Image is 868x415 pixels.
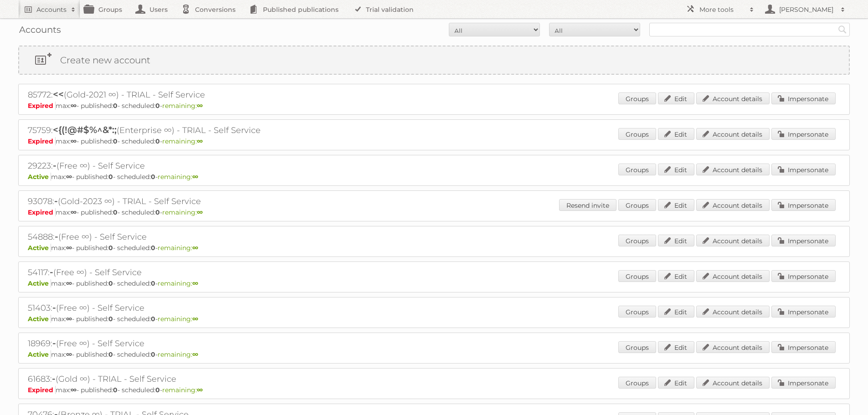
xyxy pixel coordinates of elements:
span: << [53,89,64,100]
strong: 0 [155,208,160,216]
strong: ∞ [197,386,203,394]
strong: ∞ [197,102,203,110]
h2: 85772: (Gold-2021 ∞) - TRIAL - Self Service [28,89,347,101]
a: Account details [696,235,770,246]
a: Impersonate [771,92,836,104]
strong: 0 [108,244,113,252]
strong: 0 [108,173,113,181]
strong: 0 [155,386,160,394]
strong: ∞ [66,315,72,323]
span: remaining: [158,315,198,323]
span: - [54,195,58,206]
a: Groups [618,199,656,211]
a: Groups [618,92,656,104]
strong: 0 [155,137,160,145]
h2: 54888: (Free ∞) - Self Service [28,231,347,243]
a: Edit [658,270,694,282]
strong: ∞ [71,137,77,145]
h2: 18969: (Free ∞) - Self Service [28,338,347,349]
a: Account details [696,377,770,389]
strong: 0 [113,386,118,394]
a: Groups [618,377,656,389]
h2: 93078: (Gold-2023 ∞) - TRIAL - Self Service [28,195,347,207]
strong: ∞ [197,208,203,216]
strong: ∞ [66,350,72,359]
h2: Accounts [36,5,67,14]
strong: 0 [108,350,113,359]
a: Account details [696,270,770,282]
a: Account details [696,306,770,318]
h2: [PERSON_NAME] [777,5,836,14]
strong: 0 [151,173,155,181]
a: Impersonate [771,128,836,140]
strong: ∞ [192,279,198,287]
span: remaining: [158,173,198,181]
a: Impersonate [771,199,836,211]
span: remaining: [162,137,203,145]
p: max: - published: - scheduled: - [28,208,840,216]
strong: ∞ [71,102,77,110]
a: Account details [696,128,770,140]
strong: ∞ [66,279,72,287]
span: remaining: [158,279,198,287]
strong: ∞ [192,350,198,359]
p: max: - published: - scheduled: - [28,386,840,394]
a: Edit [658,92,694,104]
p: max: - published: - scheduled: - [28,279,840,287]
a: Account details [696,341,770,353]
a: Create new account [19,46,849,74]
a: Groups [618,164,656,175]
a: Edit [658,306,694,318]
a: Edit [658,199,694,211]
a: Resend invite [559,199,616,211]
strong: 0 [108,279,113,287]
p: max: - published: - scheduled: - [28,350,840,359]
a: Impersonate [771,270,836,282]
strong: ∞ [197,137,203,145]
a: Groups [618,128,656,140]
a: Impersonate [771,377,836,389]
span: remaining: [162,102,203,110]
strong: ∞ [71,208,77,216]
input: Search [836,23,849,36]
a: Account details [696,164,770,175]
span: - [55,231,58,242]
span: Active [28,279,51,287]
span: - [52,373,56,384]
p: max: - published: - scheduled: - [28,137,840,145]
span: remaining: [162,386,203,394]
strong: 0 [113,137,118,145]
span: Expired [28,386,56,394]
strong: ∞ [66,244,72,252]
strong: 0 [113,208,118,216]
span: - [53,160,56,171]
h2: 75759: (Enterprise ∞) - TRIAL - Self Service [28,124,347,136]
strong: ∞ [192,315,198,323]
strong: 0 [151,244,155,252]
strong: 0 [151,350,155,359]
h2: 51403: (Free ∞) - Self Service [28,302,347,314]
span: - [52,302,56,313]
strong: 0 [151,315,155,323]
span: - [50,266,53,277]
a: Edit [658,128,694,140]
span: Expired [28,102,56,110]
span: remaining: [162,208,203,216]
strong: 0 [155,102,160,110]
a: Groups [618,270,656,282]
span: Active [28,244,51,252]
span: - [52,338,56,348]
strong: ∞ [66,173,72,181]
a: Impersonate [771,306,836,318]
strong: 0 [108,315,113,323]
a: Account details [696,199,770,211]
strong: ∞ [71,386,77,394]
span: remaining: [158,244,198,252]
h2: 61683: (Gold ∞) - TRIAL - Self Service [28,373,347,385]
a: Edit [658,341,694,353]
strong: ∞ [192,244,198,252]
h2: 54117: (Free ∞) - Self Service [28,266,347,278]
a: Edit [658,164,694,175]
a: Groups [618,341,656,353]
p: max: - published: - scheduled: - [28,244,840,252]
